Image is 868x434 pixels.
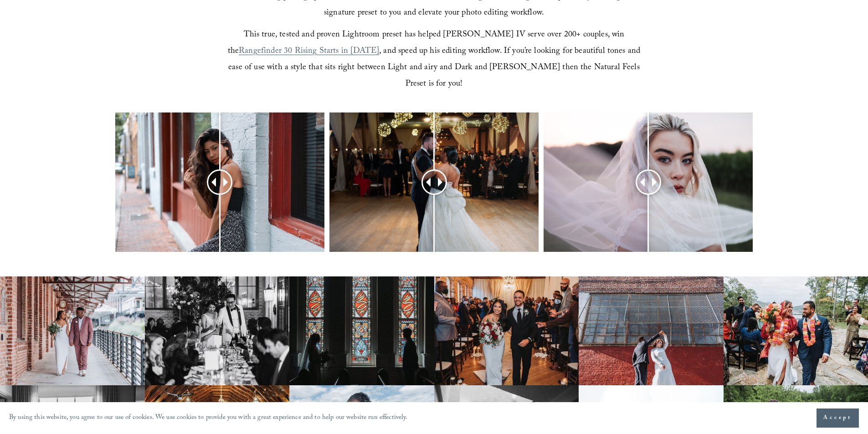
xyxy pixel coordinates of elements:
img: Elegant bride and groom first look photography [289,276,434,385]
span: This true, tested and proven Lightroom preset has helped [PERSON_NAME] IV serve over 200+ couples... [228,28,627,59]
span: , and speed up his editing workflow. If you’re looking for beautiful tones and ease of use with a... [228,45,642,92]
span: Accept [823,414,852,423]
p: By using this website, you agree to our use of cookies. We use cookies to provide you with a grea... [9,412,408,425]
img: Rustic Raleigh wedding venue couple down the aisle [434,276,579,385]
a: Rangefinder 30 Rising Starts in [DATE] [239,45,379,59]
img: Raleigh wedding photographer couple dance [579,276,724,385]
button: Accept [817,408,859,428]
img: Best Raleigh wedding venue reception toast [145,276,290,385]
